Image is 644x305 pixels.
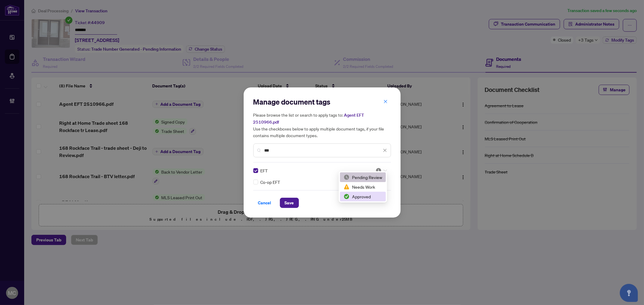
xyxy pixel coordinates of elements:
span: Cancel [258,198,271,208]
div: Pending Review [344,174,382,181]
span: EFT [261,167,268,174]
h5: Please browse the list or search to apply tags to: Use the checkboxes below to apply multiple doc... [253,112,391,139]
div: Needs Work [344,184,382,190]
div: Pending Review [340,172,386,182]
div: Approved [340,192,386,201]
span: close [383,148,387,152]
button: Save [280,198,299,208]
span: Save [285,198,294,208]
img: status [376,168,382,174]
span: close [383,99,388,104]
button: Cancel [253,198,276,208]
img: status [344,174,350,180]
img: status [344,193,350,200]
span: Pending Review [376,168,387,174]
span: Co-op EFT [261,179,280,185]
button: Open asap [620,284,638,302]
div: Approved [344,193,382,200]
h2: Manage document tags [253,97,391,107]
div: Needs Work [340,182,386,192]
img: status [344,184,350,190]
